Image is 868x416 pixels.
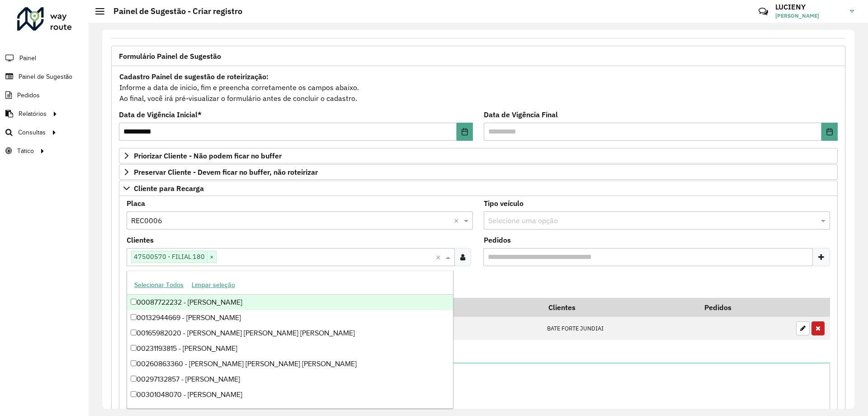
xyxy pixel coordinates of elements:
[698,298,791,317] th: Pedidos
[134,185,204,192] span: Cliente para Recarga
[775,12,843,20] span: [PERSON_NAME]
[119,181,838,196] a: Cliente para Recarga
[454,215,462,226] span: Clear all
[127,198,145,209] label: Placa
[19,109,47,119] span: Relatórios
[134,152,282,159] span: Priorizar Cliente - Não podem ficar no buffer
[130,278,188,292] button: Selecionar Todos
[18,128,46,137] span: Consultas
[127,234,154,245] label: Clientes
[127,372,453,387] div: 00297132857 - [PERSON_NAME]
[17,146,34,156] span: Tático
[19,53,36,63] span: Painel
[134,168,318,176] span: Preservar Cliente - Devem ficar no buffer, não roteirizar
[127,271,453,409] ng-dropdown-panel: Options list
[457,123,473,141] button: Choose Date
[127,356,453,372] div: 00260863360 - [PERSON_NAME] [PERSON_NAME] [PERSON_NAME]
[127,295,453,310] div: 00087722232 - [PERSON_NAME]
[821,123,838,141] button: Choose Date
[119,71,838,104] div: Informe a data de inicio, fim e preencha corretamente os campos abaixo. Ao final, você irá pré-vi...
[542,298,698,317] th: Clientes
[775,3,843,11] h3: LUCIENY
[119,148,838,163] a: Priorizar Cliente - Não podem ficar no buffer
[542,317,698,340] td: BATE FORTE JUNDIAI
[484,198,524,209] label: Tipo veículo
[188,278,239,292] button: Limpar seleção
[207,252,216,263] span: ×
[484,109,558,120] label: Data de Vigência Final
[119,53,221,60] span: Formulário Painel de Sugestão
[119,109,202,120] label: Data de Vigência Inicial
[19,72,72,81] span: Painel de Sugestão
[127,325,453,341] div: 00165982020 - [PERSON_NAME] [PERSON_NAME] [PERSON_NAME]
[119,72,269,81] strong: Cadastro Painel de sugestão de roteirização:
[436,252,443,263] span: Clear all
[104,6,242,16] h2: Painel de Sugestão - Criar registro
[127,310,453,325] div: 00132944669 - [PERSON_NAME]
[132,251,207,262] span: 47500570 - FILIAL 180
[17,91,40,100] span: Pedidos
[119,164,838,180] a: Preservar Cliente - Devem ficar no buffer, não roteirizar
[127,341,453,356] div: 00231193815 - [PERSON_NAME]
[484,234,511,245] label: Pedidos
[754,2,773,21] a: Contato Rápido
[127,387,453,402] div: 00301048070 - [PERSON_NAME]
